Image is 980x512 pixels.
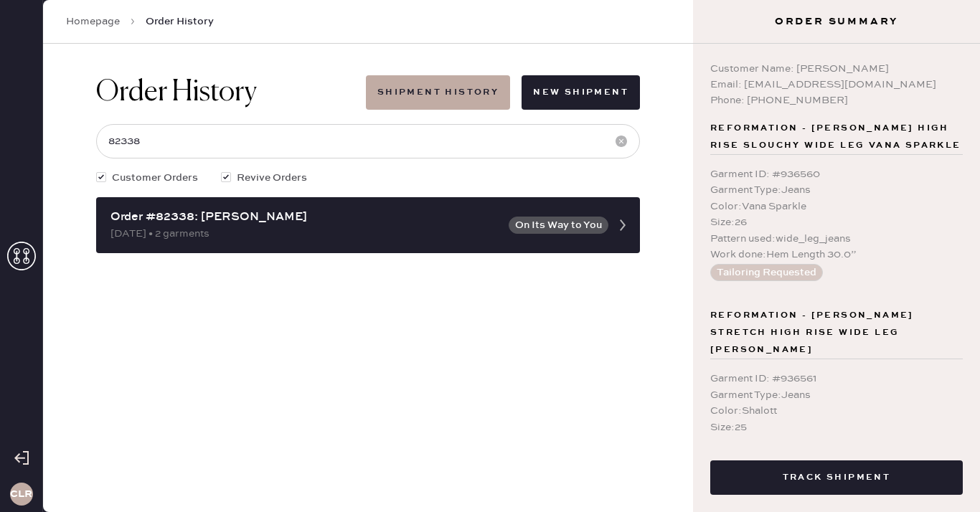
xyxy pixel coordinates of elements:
[110,209,500,226] div: Order #82338: [PERSON_NAME]
[710,166,963,182] div: Garment ID : # 936560
[237,170,307,186] span: Revive Orders
[522,75,640,110] button: New Shipment
[509,217,608,234] button: On Its Way to You
[710,120,963,154] span: Reformation - [PERSON_NAME] High Rise Slouchy Wide Leg Vana Sparkle
[110,226,500,242] div: [DATE] • 2 garments
[710,403,963,419] div: Color : Shalott
[710,371,963,387] div: Garment ID : # 936561
[710,307,963,359] span: Reformation - [PERSON_NAME] Stretch High Rise Wide Leg [PERSON_NAME]
[912,447,974,509] iframe: Front Chat
[96,75,257,110] h1: Order History
[710,61,963,77] div: Customer Name: [PERSON_NAME]
[146,14,214,29] span: Order History
[710,214,963,230] div: Size : 26
[710,93,963,108] div: Phone: [PHONE_NUMBER]
[710,199,963,214] div: Color : Vana Sparkle
[710,264,823,281] button: Tailoring Requested
[96,124,640,158] input: Search by order number, customer name, email or phone number
[10,489,32,499] h3: CLR
[710,460,963,495] button: Track Shipment
[710,387,963,403] div: Garment Type : Jeans
[710,77,963,93] div: Email: [EMAIL_ADDRESS][DOMAIN_NAME]
[710,182,963,198] div: Garment Type : Jeans
[710,231,963,247] div: Pattern used : wide_leg_jeans
[112,170,198,186] span: Customer Orders
[693,14,980,29] h3: Order Summary
[366,75,510,110] button: Shipment History
[710,419,963,435] div: Size : 25
[710,470,963,483] a: Track Shipment
[710,247,963,262] div: Work done : Hem Length 30.0”
[66,14,120,29] a: Homepage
